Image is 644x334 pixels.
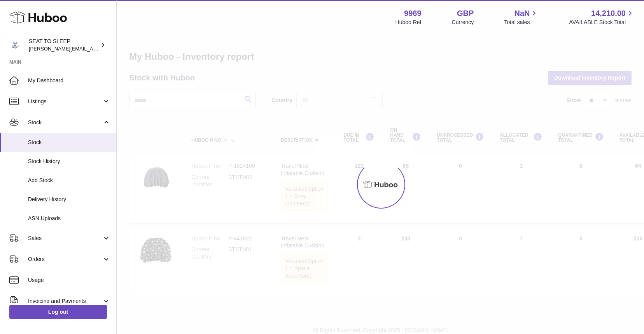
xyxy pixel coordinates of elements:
strong: 9969 [404,8,422,19]
span: Stock [28,139,110,146]
span: Usage [28,277,110,284]
span: ASN Uploads [28,215,110,222]
span: My Dashboard [28,77,110,84]
span: Delivery History [28,196,110,203]
div: Huboo Ref [395,19,422,26]
span: AVAILABLE Stock Total [569,19,635,26]
div: Currency [452,19,474,26]
span: Add Stock [28,177,110,184]
span: [PERSON_NAME][EMAIL_ADDRESS][DOMAIN_NAME] [29,45,156,52]
span: Total sales [504,19,539,26]
a: Log out [9,305,107,319]
span: Sales [28,235,102,242]
span: Listings [28,98,102,105]
span: Invoicing and Payments [28,297,102,305]
a: NaN Total sales [504,8,539,26]
span: NaN [514,8,530,19]
div: SEAT TO SLEEP [29,38,99,52]
span: 14,210.00 [591,8,626,19]
a: 14,210.00 AVAILABLE Stock Total [569,8,635,26]
img: amy@seattosleep.co.uk [9,39,21,51]
strong: GBP [457,8,474,19]
span: Stock History [28,158,110,165]
span: Orders [28,256,102,263]
span: Stock [28,119,102,126]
